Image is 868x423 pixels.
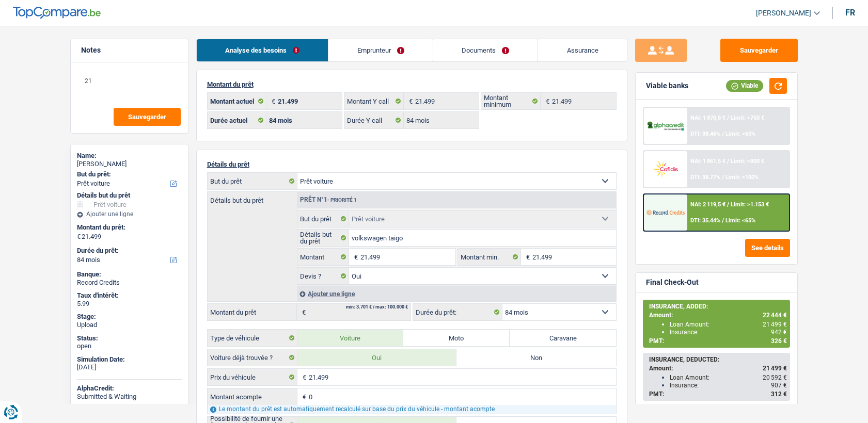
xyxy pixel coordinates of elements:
[346,305,408,310] div: min: 3.701 € / max: 100.000 €
[456,349,616,366] label: Non
[745,239,790,257] button: See details
[646,120,685,132] img: AlphaCredit
[208,349,297,366] label: Voiture déjà trouvée ?
[690,174,720,181] span: DTI: 38.77%
[197,39,328,61] a: Analyse des besoins
[114,108,181,126] button: Sauvegarder
[77,279,182,287] div: Record Credits
[128,113,166,120] span: Sauvegarder
[77,247,180,255] label: Durée du prêt:
[845,8,855,18] div: fr
[690,115,725,121] span: NAI: 1 870,8 €
[670,374,787,381] div: Loan Amount:
[297,286,616,301] div: Ajouter une ligne
[297,349,457,366] label: Oui
[521,249,532,265] span: €
[208,173,297,189] label: But du prêt
[207,160,617,168] p: Détails du prêt
[81,46,178,55] h5: Notes
[481,93,541,109] label: Montant minimum
[690,217,720,224] span: DTI: 35.44%
[727,201,729,208] span: /
[731,115,764,121] span: Limit: >750 €
[722,174,724,181] span: /
[77,210,182,218] div: Ajouter une ligne
[297,197,359,203] div: Prêt n°1
[77,291,182,300] div: Taux d'intérêt:
[208,304,297,320] label: Montant du prêt
[731,158,764,165] span: Limit: >800 €
[77,270,182,279] div: Banque:
[763,321,787,328] span: 21 499 €
[413,304,502,320] label: Durée du prêt:
[77,152,182,160] div: Name:
[649,303,787,310] div: INSURANCE, ADDED:
[722,217,724,224] span: /
[208,405,616,414] div: Le montant du prêt est automatiquement recalculé sur base du prix du véhicule - montant acompte
[649,337,787,345] div: PMT:
[77,313,182,321] div: Stage:
[207,80,617,88] p: Montant du prêt
[77,334,182,343] div: Status:
[13,7,101,19] img: TopCompare Logo
[344,93,404,109] label: Montant Y call
[297,388,309,405] span: €
[722,131,724,137] span: /
[670,329,787,336] div: Insurance:
[208,369,297,385] label: Prix du véhicule
[266,93,278,109] span: €
[670,382,787,389] div: Insurance:
[327,197,357,203] span: - Priorité 1
[297,268,350,284] label: Devis ?
[649,312,787,319] div: Amount:
[763,374,787,381] span: 20 592 €
[646,203,685,222] img: Record Credits
[77,191,182,200] div: Détails but du prêt
[727,115,729,121] span: /
[541,93,552,109] span: €
[297,369,309,385] span: €
[538,39,627,61] a: Assurance
[208,112,267,128] label: Durée actuel
[649,365,787,372] div: Amount:
[756,9,811,18] span: [PERSON_NAME]
[646,278,699,287] div: Final Check-Out
[646,82,688,90] div: Viable banks
[77,321,182,329] div: Upload
[748,5,820,22] a: [PERSON_NAME]
[720,39,798,62] button: Sauvegarder
[458,249,521,265] label: Montant min.
[725,217,755,224] span: Limit: <65%
[77,384,182,393] div: AlphaCredit:
[731,201,769,208] span: Limit: >1.153 €
[344,112,404,128] label: Durée Y call
[690,158,725,165] span: NAI: 1 861,5 €
[433,39,538,61] a: Documents
[690,131,720,137] span: DTI: 38.46%
[510,330,616,346] label: Caravane
[403,330,510,346] label: Moto
[763,365,787,372] span: 21 499 €
[646,159,685,178] img: Cofidis
[726,80,763,91] div: Viable
[77,393,182,401] div: Submitted & Waiting
[771,382,787,389] span: 907 €
[328,39,433,61] a: Emprunteur
[208,330,297,346] label: Type de véhicule
[77,342,182,350] div: open
[208,93,267,109] label: Montant actuel
[297,304,308,320] span: €
[77,160,182,168] div: [PERSON_NAME]
[77,363,182,371] div: [DATE]
[77,223,180,232] label: Montant du prêt:
[208,192,297,204] label: Détails but du prêt
[404,93,415,109] span: €
[649,356,787,363] div: INSURANCE, DEDUCTED:
[727,158,729,165] span: /
[725,174,759,181] span: Limit: <100%
[349,249,360,265] span: €
[771,391,787,398] span: 312 €
[297,230,350,246] label: Détails but du prêt
[725,131,755,137] span: Limit: <60%
[208,388,297,405] label: Montant acompte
